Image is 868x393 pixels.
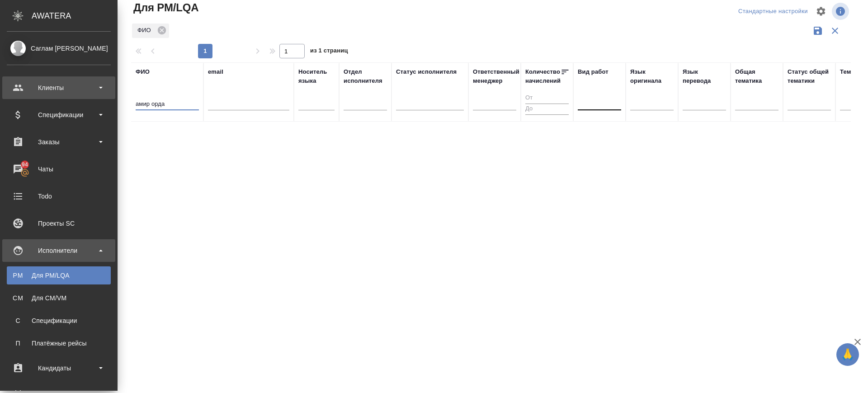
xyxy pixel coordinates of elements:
[7,361,111,375] div: Кандидаты
[473,67,519,85] div: Ответственный менеджер
[2,185,115,208] a: Todo
[310,45,348,58] span: из 1 страниц
[298,67,335,85] div: Носитель языка
[137,26,154,35] p: ФИО
[525,104,569,115] input: До
[7,334,111,352] a: ППлатёжные рейсы
[11,316,106,325] div: Спецификации
[7,43,111,53] div: Саглам [PERSON_NAME]
[132,24,169,38] div: ФИО
[630,67,674,85] div: Язык оригинала
[7,312,111,330] a: ССпецификации
[396,67,457,76] div: Статус исполнителя
[809,22,826,39] button: Сохранить фильтры
[840,67,867,76] div: Тематика
[7,289,111,307] a: CMДля CM/VM
[131,0,198,15] span: Для PM/LQA
[32,7,118,25] div: AWATERA
[7,189,111,203] div: Todo
[208,67,223,76] div: email
[525,93,569,104] input: От
[826,22,844,39] button: Сбросить фильтры
[344,67,387,85] div: Отдел исполнителя
[7,162,111,176] div: Чаты
[578,67,609,76] div: Вид работ
[11,339,106,348] div: Платёжные рейсы
[832,3,851,20] span: Посмотреть информацию
[683,67,726,85] div: Язык перевода
[7,135,111,149] div: Заказы
[7,81,111,95] div: Клиенты
[788,67,831,85] div: Статус общей тематики
[11,271,106,280] div: Для PM/LQA
[136,67,150,76] div: ФИО
[16,160,33,169] span: 94
[7,266,111,284] a: PMДля PM/LQA
[11,294,106,303] div: Для CM/VM
[525,67,561,85] div: Количество начислений
[7,244,111,257] div: Исполнители
[7,108,111,122] div: Спецификации
[836,343,859,366] button: 🙏
[2,158,115,180] a: 94Чаты
[840,345,855,364] span: 🙏
[736,5,810,19] div: split button
[2,212,115,235] a: Проекты SC
[7,217,111,230] div: Проекты SC
[735,67,778,85] div: Общая тематика
[810,0,832,22] span: Настроить таблицу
